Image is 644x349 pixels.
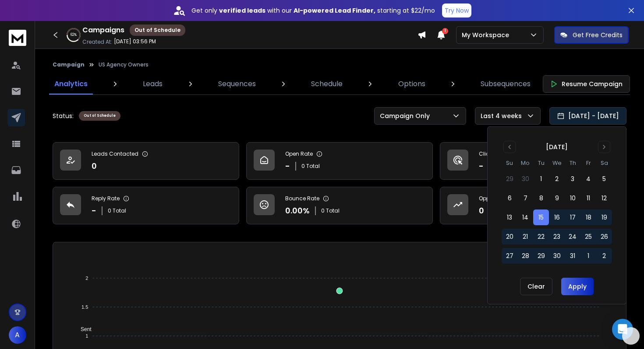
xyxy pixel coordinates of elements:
button: 11 [580,190,596,206]
a: Options [393,73,431,94]
button: 20 [502,229,517,244]
th: Tuesday [533,158,549,168]
button: 10 [565,190,580,206]
button: Go to next month [598,141,610,153]
p: Leads Contacted [92,150,138,157]
button: 5 [596,171,612,187]
p: Get Free Credits [573,31,623,39]
p: US Agency Owners [99,61,149,68]
strong: verified leads [219,6,265,15]
button: 3 [565,171,580,187]
p: Click Rate [479,150,506,157]
a: Analytics [49,73,93,94]
button: 29 [502,171,517,187]
button: Go to previous month [503,141,516,153]
th: Sunday [502,158,517,168]
button: 2 [596,248,612,264]
p: 0 [92,160,97,172]
button: 14 [517,209,533,225]
button: 30 [549,248,565,264]
a: Subsequences [475,73,536,94]
button: 7 [517,190,533,206]
button: 21 [517,229,533,244]
button: 13 [502,209,517,225]
p: 0 Total [108,207,126,214]
button: A [9,326,26,344]
tspan: 1 [85,333,88,339]
button: 29 [533,248,549,264]
p: Campaign Only [380,112,433,120]
div: [DATE] [546,143,568,151]
button: 19 [596,209,612,225]
button: [DATE] - [DATE] [549,107,626,125]
button: 24 [565,229,580,244]
p: Analytics [54,79,88,89]
p: Created At: [82,38,112,45]
th: Monday [517,158,533,168]
button: 6 [502,190,517,206]
button: Resume Campaign [543,75,630,93]
button: Get Free Credits [554,26,629,44]
p: Bounce Rate [285,195,319,202]
button: 26 [596,229,612,244]
button: 16 [549,209,565,225]
button: Campaign [53,61,85,68]
button: 22 [533,229,549,244]
img: logo [9,30,26,46]
p: Options [398,79,425,89]
button: 9 [549,190,565,206]
p: Sequences [218,79,256,89]
p: - [92,205,96,217]
p: Reply Rate [92,195,120,202]
button: 4 [580,171,596,187]
a: Schedule [306,73,348,94]
div: Out of Schedule [79,111,120,121]
p: 0.00 % [285,205,310,217]
button: 17 [565,209,580,225]
p: Open Rate [285,150,313,157]
tspan: 2 [85,276,88,281]
button: 28 [517,248,533,264]
th: Friday [580,158,596,168]
button: 27 [502,248,517,264]
p: 62 % [71,32,77,38]
a: Leads Contacted0 [53,142,239,180]
button: Clear [520,278,552,295]
div: Open Intercom Messenger [612,319,633,340]
button: 12 [596,190,612,206]
button: 1 [580,248,596,264]
button: 25 [580,229,596,244]
th: Thursday [565,158,580,168]
p: 0 Total [321,207,340,214]
button: Try Now [442,3,471,17]
button: 15 [533,209,549,225]
p: Schedule [311,79,343,89]
h1: Campaigns [82,25,124,35]
button: 2 [549,171,565,187]
button: 31 [565,248,580,264]
p: 0 Total [301,163,320,170]
p: Try Now [445,6,469,15]
button: 30 [517,171,533,187]
p: Subsequences [481,79,531,89]
a: Open Rate-0 Total [246,142,433,180]
button: 23 [549,229,565,244]
p: [DATE] 03:56 PM [114,38,156,45]
strong: AI-powered Lead Finder, [294,6,375,15]
a: Sequences [213,73,261,94]
span: 1 [442,28,448,34]
a: Reply Rate-0 Total [53,187,239,224]
p: Leads [143,79,163,89]
p: Get only with our starting at $22/mo [191,6,435,15]
a: Leads [138,73,168,94]
tspan: 1.5 [81,304,88,310]
button: 1 [533,171,549,187]
button: 18 [580,209,596,225]
p: Opportunities [479,195,514,202]
a: Bounce Rate0.00%0 Total [246,187,433,224]
p: 0 [479,205,484,217]
button: Apply [561,278,594,295]
a: Click Rate-0 Total [440,142,626,180]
